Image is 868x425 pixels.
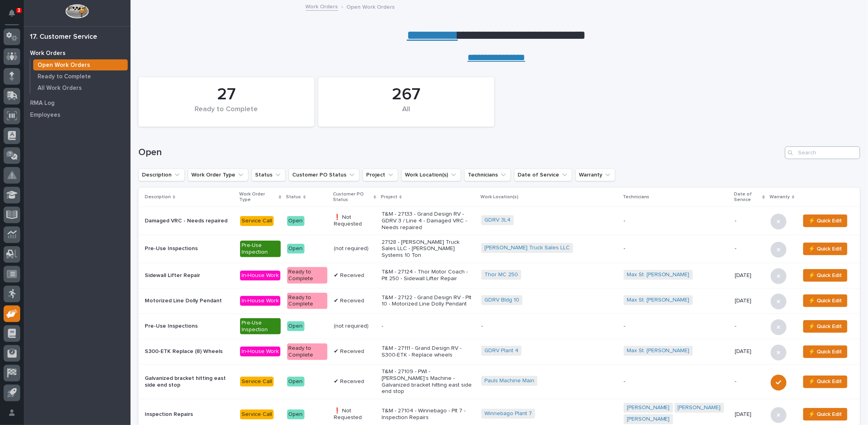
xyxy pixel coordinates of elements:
[803,345,847,358] button: ⚡ Quick Edit
[481,323,617,330] p: -
[803,243,847,255] button: ⚡ Quick Edit
[239,190,277,205] p: Work Order Type
[333,190,372,205] p: Customer PO Status
[627,416,670,423] a: [PERSON_NAME]
[287,267,327,284] div: Ready to Complete
[240,347,280,357] div: In-House Work
[624,245,728,252] p: -
[145,193,171,201] p: Description
[145,323,234,330] p: Pre-Use Inspections
[138,235,860,263] tr: Pre-Use InspectionsPre-Use InspectionOpen(not required)27128 - [PERSON_NAME] Truck Sales LLC - [P...
[4,5,20,21] button: Notifications
[381,193,397,201] p: Project
[808,216,842,226] span: ⚡ Quick Edit
[24,109,130,121] a: Employees
[334,323,375,330] p: (not required)
[30,82,130,93] a: All Work Orders
[287,321,304,331] div: Open
[334,245,375,252] p: (not required)
[65,4,89,19] img: Workspace Logo
[24,47,130,59] a: Work Orders
[803,408,847,421] button: ⚡ Quick Edit
[480,193,518,201] p: Work Location(s)
[30,59,130,70] a: Open Work Orders
[188,169,248,181] button: Work Order Type
[306,2,338,11] a: Work Orders
[803,376,847,388] button: ⚡ Quick Edit
[484,297,519,304] a: GDRV Bldg 10
[138,207,860,235] tr: Damaged VRC - Needs repairedService CallOpen❗ Not RequestedT&M - 27133 - Grand Design RV - GDRV 3...
[484,410,532,417] a: Winnebago Plant 7
[138,288,860,313] tr: Motorized Line Dolly PendantIn-House WorkReady to Complete✔ ReceivedT&M - 27122 - Grand Design RV...
[30,112,61,119] p: Employees
[735,411,764,418] p: [DATE]
[152,85,301,104] div: 27
[240,296,280,306] div: In-House Work
[624,323,728,330] p: -
[145,375,234,389] p: Galvanized bracket hitting east side end stop
[484,378,534,384] a: Pauls Machine Main
[382,368,475,395] p: T&M - 27109 - PWI - [PERSON_NAME]'s Machine - Galvanized bracket hitting east side end stop
[334,272,375,279] p: ✔ Received
[808,347,842,357] span: ⚡ Quick Edit
[678,404,721,411] a: [PERSON_NAME]
[145,272,234,279] p: Sidewall Lifter Repair
[287,377,304,387] div: Open
[24,97,130,109] a: RMA Log
[240,241,280,257] div: Pre-Use Inspection
[10,9,20,22] div: Notifications3
[627,347,690,354] a: Max St. [PERSON_NAME]
[382,345,475,359] p: T&M - 27111 - Grand Design RV - S300-ETK - Replace wheels
[138,314,860,339] tr: Pre-Use InspectionsPre-Use InspectionOpen(not required)----⚡ Quick Edit
[627,404,670,411] a: [PERSON_NAME]
[240,377,274,387] div: Service Call
[334,378,375,385] p: ✔ Received
[735,323,764,330] p: -
[138,147,782,158] h1: Open
[803,214,847,227] button: ⚡ Quick Edit
[464,169,511,181] button: Technicians
[38,62,90,69] p: Open Work Orders
[735,218,764,224] p: -
[17,8,20,13] p: 3
[334,348,375,355] p: ✔ Received
[785,146,860,159] input: Search
[138,263,860,288] tr: Sidewall Lifter RepairIn-House WorkReady to Complete✔ ReceivedT&M - 27124 - Thor Motor Coach - Pl...
[803,320,847,333] button: ⚡ Quick Edit
[401,169,461,181] button: Work Location(s)
[735,298,764,304] p: [DATE]
[770,193,790,201] p: Warranty
[252,169,286,181] button: Status
[287,293,327,309] div: Ready to Complete
[803,294,847,307] button: ⚡ Quick Edit
[334,214,375,228] p: ❗ Not Requested
[145,218,234,224] p: Damaged VRC - Needs repaired
[138,364,860,399] tr: Galvanized bracket hitting east side end stopService CallOpen✔ ReceivedT&M - 27109 - PWI - [PERSO...
[347,2,395,11] p: Open Work Orders
[735,348,764,355] p: [DATE]
[734,190,760,205] p: Date of Service
[735,272,764,279] p: [DATE]
[38,85,82,92] p: All Work Orders
[363,169,398,181] button: Project
[30,100,55,107] p: RMA Log
[808,271,842,280] span: ⚡ Quick Edit
[240,216,274,226] div: Service Call
[803,269,847,282] button: ⚡ Quick Edit
[145,411,234,418] p: Inspection Repairs
[808,244,842,254] span: ⚡ Quick Edit
[30,71,130,82] a: Ready to Complete
[287,410,304,419] div: Open
[138,339,860,364] tr: S300-ETK Replace (8) WheelsIn-House WorkReady to Complete✔ ReceivedT&M - 27111 - Grand Design RV ...
[735,378,764,385] p: -
[623,193,649,201] p: Technicians
[484,347,518,354] a: GDRV Plant 4
[627,297,690,304] a: Max St. [PERSON_NAME]
[808,322,842,331] span: ⚡ Quick Edit
[382,269,475,282] p: T&M - 27124 - Thor Motor Coach - Plt 250 - Sidewall Lifter Repair
[145,245,234,252] p: Pre-Use Inspections
[382,239,475,259] p: 27128 - [PERSON_NAME] Truck Sales LLC - [PERSON_NAME] Systems 10 Ton
[289,169,359,181] button: Customer PO Status
[145,298,234,304] p: Motorized Line Dolly Pendant
[484,245,570,251] a: [PERSON_NAME] Truck Sales LLC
